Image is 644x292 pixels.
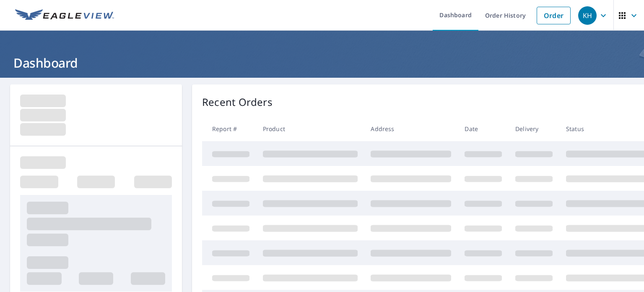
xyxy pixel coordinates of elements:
[537,7,571,24] a: Order
[509,116,559,141] th: Delivery
[364,116,458,141] th: Address
[15,9,114,22] img: EV Logo
[256,116,364,141] th: Product
[202,116,256,141] th: Report #
[202,95,273,110] p: Recent Orders
[458,116,509,141] th: Date
[10,54,634,71] h1: Dashboard
[578,6,597,25] div: KH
